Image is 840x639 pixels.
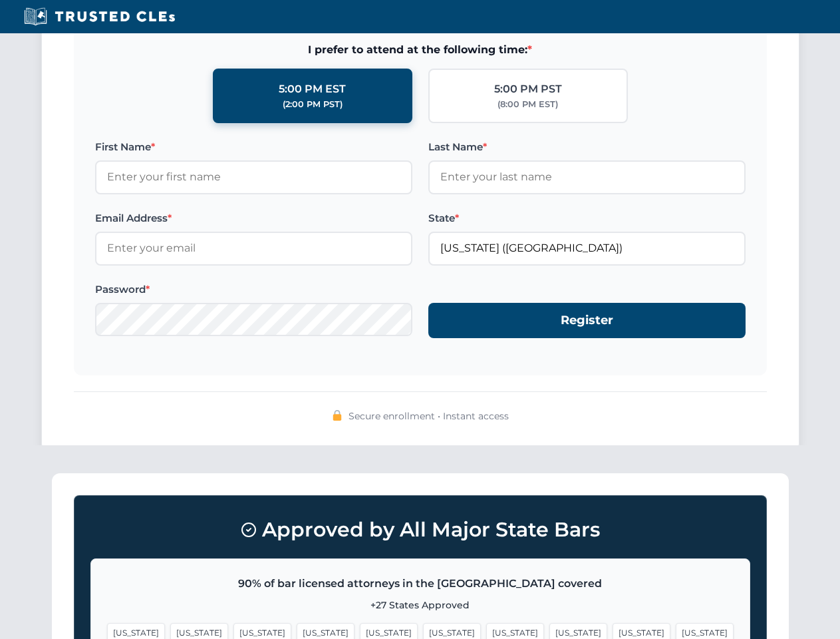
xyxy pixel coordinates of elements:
[428,303,746,338] button: Register
[95,160,412,194] input: Enter your first name
[428,160,746,194] input: Enter your last name
[497,98,558,111] div: (8:00 PM EST)
[428,139,746,155] label: Last Name
[279,81,346,98] div: 5:00 PM EST
[349,409,509,423] span: Secure enrollment • Instant access
[95,41,746,59] span: I prefer to attend at the following time:
[428,232,746,265] input: Florida (FL)
[107,575,734,592] p: 90% of bar licensed attorneys in the [GEOGRAPHIC_DATA] covered
[107,598,734,612] p: +27 States Approved
[283,98,343,111] div: (2:00 PM PST)
[332,410,343,421] img: 🔒
[494,81,562,98] div: 5:00 PM PST
[95,139,412,155] label: First Name
[95,282,412,298] label: Password
[90,512,750,548] h3: Approved by All Major State Bars
[95,210,412,226] label: Email Address
[20,7,179,27] img: Trusted CLEs
[95,232,412,265] input: Enter your email
[428,210,746,226] label: State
